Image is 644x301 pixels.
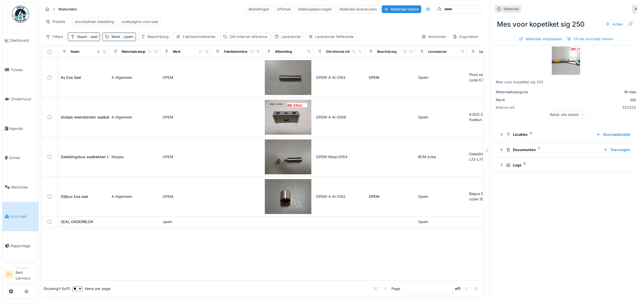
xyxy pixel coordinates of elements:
[11,185,36,190] span: Machines
[112,154,158,160] div: Masjes
[163,115,209,120] div: OPEM
[275,49,292,54] div: Afbeelding
[72,286,110,291] div: items per page
[61,194,88,199] div: Glijbus Esa seal
[369,194,379,199] div: OPEM
[163,75,209,80] div: OPEM
[391,286,400,291] div: Page
[56,7,79,12] strong: Materialen
[418,75,428,80] span: Opem
[316,75,362,80] div: OPEM-A Al-0183
[265,179,311,214] img: Glijbus Esa seal
[274,5,293,13] div: Offertes
[3,202,38,231] a: Voorraad
[122,49,150,54] div: Materiaalcategorie
[506,147,599,152] div: Documenten
[3,231,38,261] a: Rapportage
[517,35,565,43] div: Materiaal verplaatsen
[469,152,514,162] span: Geleidingsbus sealbekken L72-L77
[469,192,515,201] span: Bague DU 15/17/15 Pos. 9-code-3080.15171500
[496,97,538,103] div: Merk
[230,34,267,39] div: Old internal reference
[112,115,158,120] div: A Algemeen
[43,18,68,26] div: Presets
[497,129,635,140] summary: Locaties2Voorraadlocatie
[496,79,636,85] div: Mes voor kopetiket sig 250
[16,266,36,270] div: Manager
[547,111,587,119] div: Bekijk alle details
[112,75,158,80] div: A Algemeen
[16,266,36,283] li: Beni Lannaux
[10,38,36,43] span: Dashboard
[163,154,209,160] div: OPEM
[552,46,580,75] img: Mes voor kopetiket sig 250
[9,155,36,160] span: Zones
[183,34,215,39] div: Fabrikantreferentie
[3,55,38,85] a: Tickets
[75,19,114,24] div: stockbeheer-bestelling
[265,100,311,135] img: blokjes weerstanden sealbalken
[61,219,93,224] div: SEAL ONDERBLOK
[316,115,362,120] div: OPEM-A Al-0006
[3,114,38,143] a: Agenda
[541,97,636,103] div: SIG
[77,34,97,39] div: Naam
[479,49,515,54] div: Leverancier Referentie
[3,143,38,173] a: Zones
[11,243,36,249] span: Rapportage
[601,146,633,154] div: Toevoegen
[565,35,616,43] div: Uit de voorraad nemen
[3,173,38,202] a: Machines
[377,49,397,54] div: Beschrijving
[337,5,379,13] div: Materiaal leveranciers
[418,115,428,119] span: Opem
[450,33,481,41] div: Exporteren
[504,6,519,12] div: Materiaal
[12,6,29,23] img: Badge_color-CXgf-gQk.svg
[296,5,335,13] div: Materiaalaanvragen
[265,139,311,174] img: Geleidingsbus sealbekken L72-L77
[594,131,633,138] div: Voorraadlocatie
[497,160,635,170] summary: Logs3
[121,19,158,24] div: zoekpagina voorraad
[9,126,36,131] span: Agenda
[469,73,508,82] span: Pivot vertical Pos. 28 - code 6.550.0893
[265,60,311,95] img: As Esa Seal
[148,34,169,39] div: Beschrijving
[11,67,36,73] span: Tickets
[43,286,70,291] div: Showing 1 - 5 of 5
[5,270,13,279] li: BL
[112,194,158,199] div: A Algemeen
[506,162,630,168] div: Logs
[382,5,421,13] div: Materiaal maken
[541,105,636,110] div: 522222
[5,266,36,285] a: BL ManagerBeni Lannaux
[496,105,538,110] div: Interne ref.
[11,96,36,102] span: Onderhoud
[173,49,181,54] div: Merk
[163,194,209,199] div: OPEM
[281,34,301,39] div: Leverancier
[497,145,635,155] summary: Documenten1Toevoegen
[61,115,116,120] div: blokjes weerstanden sealbalken
[369,75,379,80] div: OPEM
[163,219,209,224] div: opem
[120,35,133,39] span: : opem
[3,26,38,55] a: Dashboard
[315,34,354,39] div: Leverancier Referentie
[418,194,428,199] span: Opem
[506,132,591,137] div: Locaties
[418,155,436,159] span: BCM bvba
[455,286,460,291] strong: of 1
[316,154,362,160] div: OPEM-Masj-0054
[316,194,362,199] div: OPEM-A Al-0182
[3,84,38,114] a: Onderhoud
[224,49,253,54] div: Fabrikantreferentie
[603,20,625,28] div: Acties
[43,33,66,41] div: Filters
[418,220,428,224] span: Opem
[419,33,449,41] div: Kolommen
[61,75,81,80] div: As Esa Seal
[495,17,637,32] div: Mes voor kopetiket sig 250
[61,154,121,160] div: Geleidingsbus sealbekken L72-L77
